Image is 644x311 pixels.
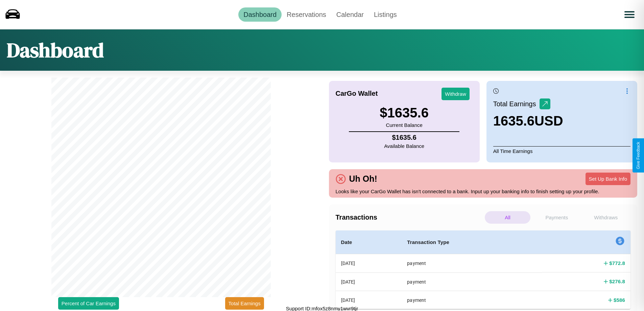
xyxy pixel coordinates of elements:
a: Listings [369,7,402,22]
th: payment [402,254,542,273]
div: Give Feedback [636,142,641,169]
p: Available Balance [384,141,424,151]
h4: $ 276.8 [609,278,625,285]
th: [DATE] [336,291,402,309]
button: Percent of Car Earnings [58,297,119,310]
h4: Uh Oh! [346,174,381,184]
button: Open menu [620,5,639,24]
button: Set Up Bank Info [586,173,630,185]
h4: $ 586 [614,296,625,304]
p: Current Balance [380,120,429,130]
p: Payments [534,211,579,224]
table: simple table [336,230,631,309]
p: Withdraws [583,211,629,224]
h1: Dashboard [7,36,104,64]
a: Dashboard [238,7,282,22]
p: Total Earnings [493,98,540,110]
p: Looks like your CarGo Wallet has isn't connected to a bank. Input up your banking info to finish ... [336,187,631,196]
p: All Time Earnings [493,146,630,156]
h4: CarGo Wallet [336,90,378,97]
th: [DATE] [336,272,402,291]
h4: Transaction Type [407,238,536,246]
p: All [485,211,530,224]
th: payment [402,272,542,291]
h4: $ 1635.6 [384,134,424,141]
h4: $ 772.8 [609,260,625,267]
h3: $ 1635.6 [380,105,429,120]
th: [DATE] [336,254,402,273]
button: Total Earnings [225,297,264,310]
th: payment [402,291,542,309]
a: Reservations [282,7,331,22]
h3: 1635.6 USD [493,113,563,129]
h4: Transactions [336,214,483,221]
a: Calendar [331,7,369,22]
h4: Date [341,238,397,246]
button: Withdraw [442,88,470,100]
